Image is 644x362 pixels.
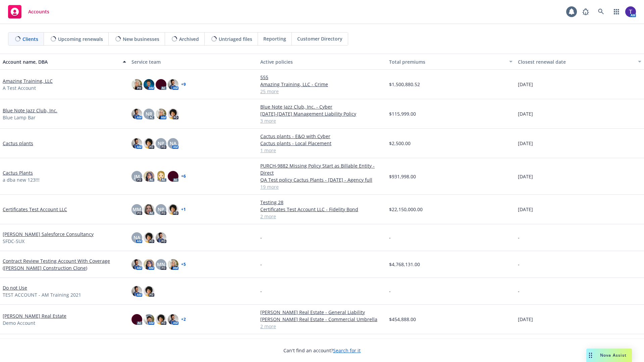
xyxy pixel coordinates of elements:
[260,147,384,154] a: 1 more
[260,199,384,206] a: Testing 28
[58,36,103,43] span: Upcoming renewals
[3,176,40,183] span: a dba new 123!!!
[3,84,36,92] span: A Test Account
[134,173,140,180] span: JM
[600,352,627,358] span: Nova Assist
[181,317,186,321] a: + 2
[168,259,178,270] img: photo
[132,206,141,213] span: MM
[144,314,154,325] img: photo
[181,207,186,212] a: + 1
[3,231,94,238] a: [PERSON_NAME] Salesforce Consultancy
[181,82,186,86] a: + 9
[518,58,634,65] div: Closest renewal date
[260,176,384,183] a: QA Test policy Cactus Plants - [DATE] - Agency full
[144,79,154,90] img: photo
[158,206,164,213] span: NP
[144,171,154,182] img: photo
[181,262,186,266] a: + 5
[389,110,416,117] span: $115,999.00
[3,169,33,176] a: Cactus Plants
[260,162,384,176] a: PURCH-9882 Missing Policy Start as Billable Entity - Direct
[260,309,384,316] a: [PERSON_NAME] Real Estate - General Liability
[518,206,533,213] span: [DATE]
[389,140,411,147] span: $2,500.00
[518,316,533,323] span: [DATE]
[156,232,166,243] img: photo
[260,206,384,213] a: Certificates Test Account LLC - Fidelity Bond
[3,257,126,271] a: Contract Review Testing Account With Coverage ([PERSON_NAME] Construction Clone)
[260,288,262,295] span: -
[3,206,67,213] a: Certificates Test Account LLC
[144,138,154,149] img: photo
[260,234,262,241] span: -
[181,174,186,178] a: + 6
[389,58,505,65] div: Total premiums
[131,286,142,297] img: photo
[518,173,533,180] span: [DATE]
[131,138,142,149] img: photo
[156,171,166,182] img: photo
[3,77,53,84] a: Amazing Training, LLC
[131,79,142,90] img: photo
[260,117,384,124] a: 3 more
[144,286,154,297] img: photo
[156,79,166,90] img: photo
[168,109,178,119] img: photo
[389,288,391,295] span: -
[586,349,632,362] button: Nova Assist
[518,81,533,88] span: [DATE]
[168,79,178,90] img: photo
[157,261,165,268] span: MN
[3,238,24,245] span: SFDC-SUX
[518,110,533,117] span: [DATE]
[3,319,35,326] span: Demo Account
[260,103,384,110] a: Blue Note Jazz Club, Inc. - Cyber
[260,74,384,81] a: 555
[146,110,152,117] span: NR
[131,259,142,270] img: photo
[386,54,515,70] button: Total premiums
[258,54,386,70] button: Active policies
[333,347,361,354] a: Search for it
[3,312,66,319] a: [PERSON_NAME] Real Estate
[131,58,255,65] div: Service team
[156,314,166,325] img: photo
[3,284,27,291] a: Do not Use
[170,140,176,147] span: NA
[518,234,520,241] span: -
[156,109,166,119] img: photo
[260,88,384,95] a: 25 more
[260,81,384,88] a: Amazing Training, LLC - Crime
[625,6,636,17] img: photo
[610,5,623,18] a: Switch app
[3,114,36,121] span: Blue Lamp Bar
[297,35,342,42] span: Customer Directory
[144,204,154,215] img: photo
[3,291,81,298] span: TEST ACCOUNT - AM Training 2021
[518,140,533,147] span: [DATE]
[263,35,286,42] span: Reporting
[131,109,142,119] img: photo
[389,206,423,213] span: $22,150,000.00
[260,213,384,220] a: 2 more
[144,259,154,270] img: photo
[518,261,520,268] span: -
[5,2,52,21] a: Accounts
[515,54,644,70] button: Closest renewal date
[389,261,420,268] span: $4,768,131.00
[129,54,258,70] button: Service team
[131,314,142,325] img: photo
[594,5,608,18] a: Search
[260,140,384,147] a: Cactus plants - Local Placement
[389,81,420,88] span: $1,500,880.52
[3,107,57,114] a: Blue Note Jazz Club, Inc.
[260,133,384,140] a: Cactus plants - E&O with Cyber
[389,316,416,323] span: $454,888.00
[168,314,178,325] img: photo
[389,173,416,180] span: $931,998.00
